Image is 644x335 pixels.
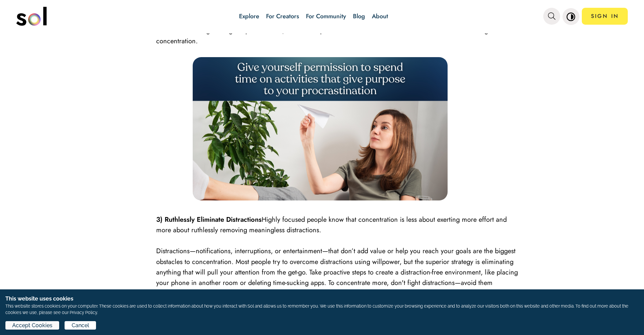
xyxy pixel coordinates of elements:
[156,215,262,224] strong: 3) Ruthlessly Eliminate Distractions
[582,8,628,25] a: SIGN IN
[156,26,505,46] span: Instead of resisting the urge to procrastinate, steer it in a positive direction so that it’s eas...
[3,3,34,20] button: Play Video
[16,4,628,28] nav: main navigation
[65,321,96,330] button: Cancel
[16,7,47,26] img: logo
[5,54,323,63] h1: This website uses cookies
[5,63,323,82] p: This website stores cookies on your computer. These cookies are used to collect information about...
[65,88,96,96] button: Cancel
[5,303,639,316] p: This website stores cookies on your computer. These cookies are used to collect information about...
[72,88,89,96] span: Cancel
[372,12,388,21] a: About
[72,321,89,330] span: Cancel
[266,12,299,21] a: For Creators
[5,88,59,96] button: Accept Cookies
[306,12,346,21] a: For Community
[156,215,507,235] span: Highly focused people know that concentration is less about exerting more effort and more about r...
[353,12,365,21] a: Blog
[12,321,52,330] span: Accept Cookies
[239,12,259,21] a: Explore
[12,88,52,96] span: Accept Cookies
[5,321,59,330] button: Accept Cookies
[5,295,639,303] h1: This website uses cookies
[156,246,518,298] span: Distractions—notifications, interruptions, or entertainment—that don’t add value or help you reac...
[193,57,448,201] img: 1741874555754-Your%20paragraph%20text%20%2817%29.png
